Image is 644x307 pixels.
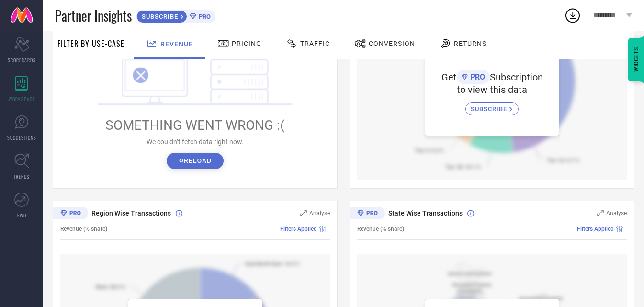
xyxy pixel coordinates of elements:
button: ↻Reload [167,153,224,169]
svg: Zoom [597,210,604,216]
span: Returns [454,40,486,47]
span: Revenue (% share) [60,226,107,232]
span: TRENDS [13,173,30,180]
span: SUGGESTIONS [7,134,36,141]
span: PRO [468,72,485,81]
span: Get [441,71,457,83]
div: Premium [53,207,88,221]
span: PRO [196,13,211,20]
a: SUBSCRIBEPRO [136,8,215,23]
span: WORKSPACE [9,95,35,102]
span: Pricing [232,40,261,47]
span: Conversion [369,40,415,47]
span: Filter By Use-Case [57,38,124,49]
span: SCORECARDS [8,57,36,64]
span: SUBSCRIBE [471,105,509,113]
span: Partner Insights [55,6,132,25]
svg: Zoom [300,210,307,216]
span: | [625,226,627,232]
span: SUBSCRIBE [137,13,181,20]
div: Open download list [564,7,581,24]
span: Filters Applied [280,226,317,232]
span: | [328,226,330,232]
span: Subscription [490,71,543,83]
span: Analyse [309,210,330,216]
span: State Wise Transactions [388,209,463,217]
span: SOMETHING WENT WRONG :( [105,117,285,133]
span: Revenue [160,40,193,48]
span: Region Wise Transactions [91,209,171,217]
a: SUBSCRIBE [465,95,519,115]
span: Revenue (% share) [357,226,404,232]
span: Analyse [606,210,627,216]
span: We couldn’t fetch data right now. [147,138,244,146]
div: Premium [350,207,385,221]
span: to view this data [457,84,527,95]
span: Traffic [300,40,330,47]
span: Filters Applied [577,226,614,232]
span: FWD [17,212,26,219]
